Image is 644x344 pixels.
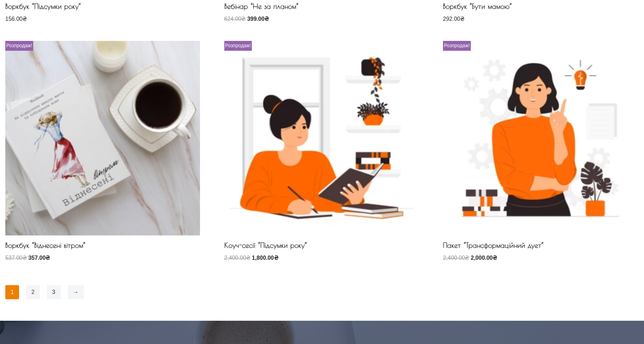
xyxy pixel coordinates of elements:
span: Сторінка 1 [5,285,19,299]
a: Сторінка 2 [26,285,40,299]
span: ₴ [265,16,269,22]
a: Розпродаж! Пакет "Трансформаційний дует"Пакет “Трансформаційний дует” [443,41,638,263]
a: Сторінка 3 [47,285,61,299]
h2: Воркбук “Підсумки року” [5,2,200,14]
span: Розпродаж! [443,41,471,51]
span: ₴ [23,16,27,22]
bdi: 1,800.00 [252,255,278,261]
span: ₴ [45,255,50,261]
nav: Пагінація товару [5,285,639,299]
h2: Воркбук “Віднесені вітром” [5,241,200,253]
bdi: 624.00 [224,16,246,22]
bdi: 399.00 [247,16,269,22]
bdi: 2,400.00 [443,255,469,261]
span: ₴ [460,16,464,22]
h2: Коуч-сесії “Підсумки року” [224,241,419,253]
a: Розпродаж! Коуч-сесії "Підсумки року"Коуч-сесії “Підсумки року” [224,41,419,263]
h2: Пакет “Трансформаційний дует” [443,241,638,253]
span: ₴ [246,255,250,261]
span: ₴ [23,255,27,261]
span: Розпродаж! [5,41,33,51]
bdi: 2,000.00 [471,255,497,261]
bdi: 292.00 [443,16,464,22]
bdi: 2,400.00 [224,255,250,261]
bdi: 537.00 [5,255,27,261]
span: Розпродаж! [224,41,252,51]
img: Пакет "Трансформаційний дует" [443,41,638,235]
bdi: 156.00 [5,16,27,22]
a: Розпродаж! Воркбук "Віднесені вітром"Воркбук “Віднесені вітром” [5,41,200,263]
a: → [68,285,84,299]
h2: Вебінар “Не за планом” [224,2,419,14]
span: ₴ [465,255,469,261]
h2: Воркбук “Бути мамою” [443,2,638,14]
img: Коуч-сесії "Підсумки року" [224,41,419,235]
span: ₴ [241,16,245,22]
span: ₴ [493,255,497,261]
span: ₴ [274,255,278,261]
bdi: 357.00 [28,255,50,261]
img: Воркбук "Віднесені вітром" [5,41,200,235]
